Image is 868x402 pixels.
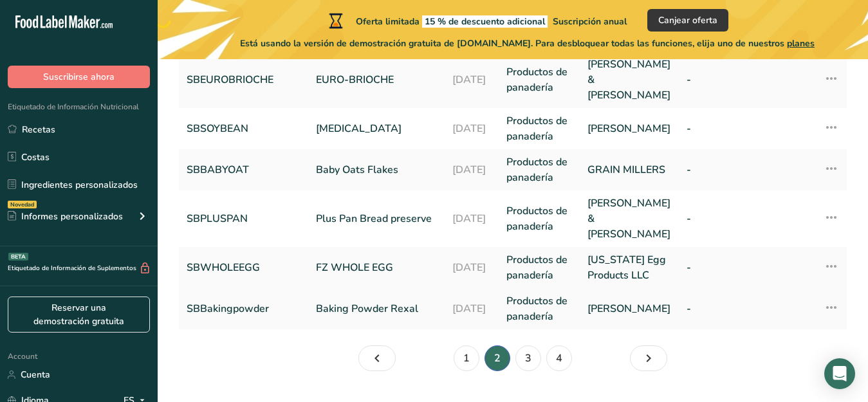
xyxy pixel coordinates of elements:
[187,301,300,316] a: SBBakingpowder
[687,260,746,275] a: -
[316,211,437,226] a: Plus Pan Bread preserve
[506,113,572,144] a: Productos de panadería
[454,345,479,371] a: Página 1.
[687,162,746,178] a: -
[687,72,746,87] a: -
[515,345,541,371] a: Página 3.
[506,203,572,234] a: Productos de panadería
[43,70,115,84] span: Suscribirse ahora
[8,297,150,333] a: Reservar una demostración gratuita
[452,72,491,87] a: [DATE]
[316,301,437,316] a: Baking Powder Rexal
[658,14,717,27] span: Canjear oferta
[452,211,491,226] a: [DATE]
[422,15,548,28] span: 15 % de descuento adicional
[587,252,671,283] a: [US_STATE] Egg Products LLC
[506,293,572,324] a: Productos de panadería
[587,121,671,136] a: [PERSON_NAME]
[687,121,746,136] a: -
[187,211,300,226] a: SBPLUSPAN
[687,211,746,226] a: -
[187,260,300,275] a: SBWHOLEEGG
[8,201,37,208] div: Novedad
[240,37,815,50] span: Está usando la versión de demostración gratuita de [DOMAIN_NAME]. Para desbloquear todas las func...
[316,162,437,178] a: Baby Oats Flakes
[630,345,667,371] a: Página 3.
[187,121,300,136] a: SBSOYBEAN
[687,301,746,316] a: -
[316,72,437,87] a: EURO-BRIOCHE
[546,345,572,371] a: Página 4.
[824,358,855,389] div: Open Intercom Messenger
[506,154,572,185] a: Productos de panadería
[587,57,671,103] a: [PERSON_NAME] & [PERSON_NAME]
[452,121,491,136] a: [DATE]
[8,66,150,88] button: Suscribirse ahora
[358,345,396,371] a: Página 1.
[8,253,28,260] div: BETA
[316,260,437,275] a: FZ WHOLE EGG
[187,162,300,178] a: SBBABYOAT
[8,210,123,223] div: Informes personalizados
[587,196,671,242] a: [PERSON_NAME] & [PERSON_NAME]
[647,9,728,32] button: Canjear oferta
[452,260,491,275] a: [DATE]
[506,252,572,283] a: Productos de panadería
[452,162,491,178] a: [DATE]
[587,162,671,178] a: GRAIN MILLERS
[187,72,300,87] a: SBEUROBRIOCHE
[553,15,627,28] span: Suscripción anual
[587,301,671,316] a: [PERSON_NAME]
[326,13,627,28] div: Oferta limitada
[452,301,491,316] a: [DATE]
[316,121,437,136] a: [MEDICAL_DATA]
[787,37,815,50] span: planes
[506,64,572,95] a: Productos de panadería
